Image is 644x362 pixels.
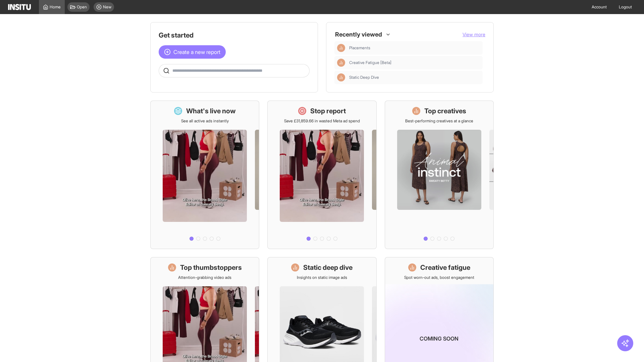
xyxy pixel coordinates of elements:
[385,101,494,249] a: Top creativesBest-performing creatives at a glance
[178,275,231,280] p: Attention-grabbing video ads
[349,75,379,80] span: Static Deep Dive
[186,106,236,116] h1: What's live now
[50,4,61,10] span: Home
[180,263,242,272] h1: Top thumbstoppers
[337,73,345,81] div: Insights
[297,275,347,280] p: Insights on static image ads
[349,75,480,80] span: Static Deep Dive
[159,31,310,40] h1: Get started
[150,101,259,249] a: What's live nowSee all active ads instantly
[463,31,485,38] button: View more
[303,263,353,272] h1: Static deep dive
[159,45,226,59] button: Create a new report
[103,4,111,10] span: New
[8,4,31,10] img: Logo
[349,45,370,51] span: Placements
[267,101,376,249] a: Stop reportSave £31,859.66 in wasted Meta ad spend
[405,118,473,124] p: Best-performing creatives at a glance
[349,60,391,65] span: Creative Fatigue [Beta]
[310,106,346,116] h1: Stop report
[349,60,480,65] span: Creative Fatigue [Beta]
[181,118,229,124] p: See all active ads instantly
[284,118,360,124] p: Save £31,859.66 in wasted Meta ad spend
[349,45,480,51] span: Placements
[337,59,345,67] div: Insights
[337,44,345,52] div: Insights
[424,106,466,116] h1: Top creatives
[77,4,87,10] span: Open
[173,48,220,56] span: Create a new report
[463,32,485,37] span: View more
